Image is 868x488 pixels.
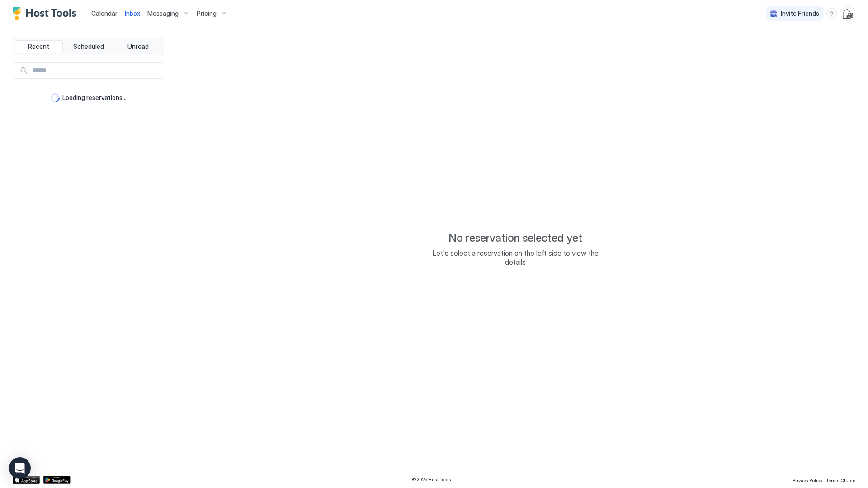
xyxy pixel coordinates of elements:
[15,40,63,53] button: Recent
[125,9,140,18] a: Inbox
[127,43,149,51] span: Unread
[28,63,163,78] input: Input Field
[13,476,40,484] a: App Store
[51,93,60,102] div: loading
[65,40,113,53] button: Scheduled
[781,10,819,18] span: Invite Friends
[841,6,855,21] div: User profile
[826,475,855,484] a: Terms Of Use
[43,476,71,484] a: Google Play Store
[826,8,837,19] div: menu
[13,38,164,55] div: tab-group
[9,457,31,479] div: Open Intercom Messenger
[114,40,162,53] button: Unread
[147,10,179,18] span: Messaging
[448,231,582,245] span: No reservation selected yet
[793,475,822,484] a: Privacy Policy
[425,249,606,267] span: Let's select a reservation on the left side to view the details
[197,10,217,18] span: Pricing
[13,7,80,20] a: Host Tools Logo
[91,10,118,17] span: Calendar
[412,477,451,483] span: © 2025 Host Tools
[73,43,104,51] span: Scheduled
[125,10,140,17] span: Inbox
[793,478,822,483] span: Privacy Policy
[28,43,49,51] span: Recent
[91,9,118,18] a: Calendar
[62,94,127,102] span: Loading reservations...
[826,478,855,483] span: Terms Of Use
